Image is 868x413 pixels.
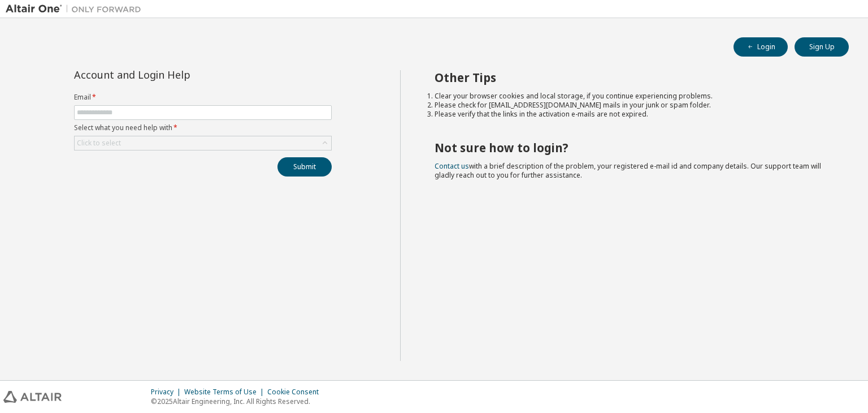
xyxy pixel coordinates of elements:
span: with a brief description of the problem, your registered e-mail id and company details. Our suppo... [435,161,821,180]
li: Please check for [EMAIL_ADDRESS][DOMAIN_NAME] mails in your junk or spam folder. [435,101,829,110]
div: Website Terms of Use [184,388,267,397]
div: Click to select [75,136,331,150]
div: Account and Login Help [74,70,280,79]
p: © 2025 Altair Engineering, Inc. All Rights Reserved. [151,397,325,406]
label: Email [74,93,332,102]
li: Clear your browser cookies and local storage, if you continue experiencing problems. [435,92,829,101]
button: Submit [277,157,332,177]
img: Altair One [6,3,147,15]
button: Sign Up [795,37,849,57]
button: Login [734,37,788,57]
h2: Other Tips [435,70,829,85]
div: Click to select [77,139,121,148]
a: Contact us [435,161,469,171]
label: Select what you need help with [74,123,332,132]
div: Privacy [151,388,184,397]
div: Cookie Consent [267,388,325,397]
li: Please verify that the links in the activation e-mails are not expired. [435,110,829,119]
img: altair_logo.svg [3,391,62,403]
h2: Not sure how to login? [435,140,829,155]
